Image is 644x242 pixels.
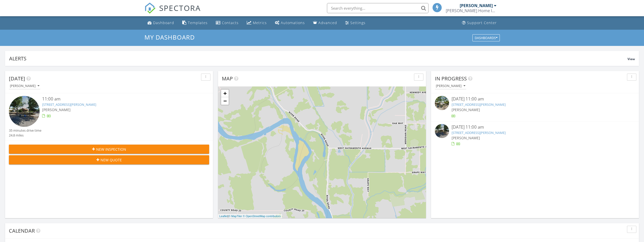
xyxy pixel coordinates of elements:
div: Automations [281,20,305,25]
div: Gibson Home Inspection [446,8,497,13]
span: New Quote [101,157,122,163]
div: 35 minutes drive time [9,128,41,133]
a: [STREET_ADDRESS][PERSON_NAME] [452,130,506,135]
img: streetview [435,96,449,110]
span: [DATE] [9,75,25,82]
a: Zoom out [221,97,229,105]
div: [PERSON_NAME] [460,3,493,8]
a: Leaflet [219,215,228,218]
div: [DATE] 11:00 am [452,124,619,130]
a: Automations (Basic) [273,18,307,28]
div: Templates [188,20,208,25]
div: Dashboards [475,36,498,40]
img: streetview [435,124,449,138]
span: New Inspection [96,147,126,152]
a: Advanced [311,18,339,28]
div: [PERSON_NAME] [10,84,39,88]
a: [DATE] 11:00 am [STREET_ADDRESS][PERSON_NAME] [PERSON_NAME] [435,96,635,118]
a: Settings [343,18,368,28]
a: © OpenStreetMap contributors [243,215,281,218]
div: Metrics [253,20,267,25]
a: [STREET_ADDRESS][PERSON_NAME] [42,102,96,107]
span: Calendar [9,227,35,234]
button: Dashboards [472,34,500,41]
span: In Progress [435,75,467,82]
button: New Inspection [9,145,209,154]
button: New Quote [9,155,209,164]
a: Templates [180,18,210,28]
span: Map [222,75,233,82]
a: [STREET_ADDRESS][PERSON_NAME] [452,102,506,107]
a: SPECTORA [144,7,201,18]
input: Search everything... [327,3,428,13]
button: [PERSON_NAME] [435,83,466,90]
span: [PERSON_NAME] [42,107,71,112]
div: 24.8 miles [9,133,41,138]
img: streetview [9,96,40,127]
a: Metrics [245,18,269,28]
a: Zoom in [221,90,229,97]
div: Dashboard [153,20,174,25]
div: 11:00 am [42,96,192,102]
a: Dashboard [145,18,176,28]
a: © MapTiler [228,215,242,218]
span: SPECTORA [159,3,201,13]
a: Contacts [214,18,241,28]
span: [PERSON_NAME] [452,135,480,140]
a: 11:00 am [STREET_ADDRESS][PERSON_NAME] [PERSON_NAME] 35 minutes drive time 24.8 miles [9,96,209,138]
a: Support Center [460,18,499,28]
div: [DATE] 11:00 am [452,96,619,102]
span: My Dashboard [144,33,195,41]
div: Alerts [9,55,628,62]
div: Advanced [318,20,337,25]
div: Support Center [467,20,497,25]
span: [PERSON_NAME] [452,107,480,112]
div: | [218,214,282,218]
img: The Best Home Inspection Software - Spectora [144,3,156,14]
span: View [628,57,635,61]
div: Contacts [222,20,239,25]
div: [PERSON_NAME] [436,84,465,88]
div: Settings [350,20,366,25]
a: [DATE] 11:00 am [STREET_ADDRESS][PERSON_NAME] [PERSON_NAME] [435,124,635,147]
button: [PERSON_NAME] [9,83,40,90]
